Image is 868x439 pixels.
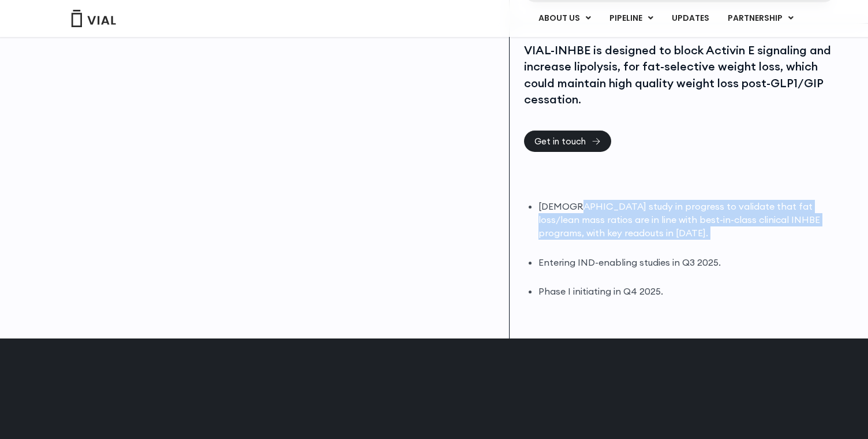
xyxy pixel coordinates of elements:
[719,9,803,28] a: PARTNERSHIPMenu Toggle
[600,9,662,28] a: PIPELINEMenu Toggle
[524,42,832,108] div: VIAL-INHBE is designed to block Activin E signaling and increase lipolysis, for fat-selective wei...
[70,10,117,27] img: Vial Logo
[529,9,600,28] a: ABOUT USMenu Toggle
[663,9,718,28] a: UPDATES
[524,131,611,152] a: Get in touch
[538,200,832,240] li: [DEMOGRAPHIC_DATA] study in progress to validate that fat loss/lean mass ratios are in line with ...
[534,137,586,146] span: Get in touch
[538,256,832,269] li: Entering IND-enabling studies in Q3 2025.
[538,285,832,298] li: Phase I initiating in Q4 2025.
